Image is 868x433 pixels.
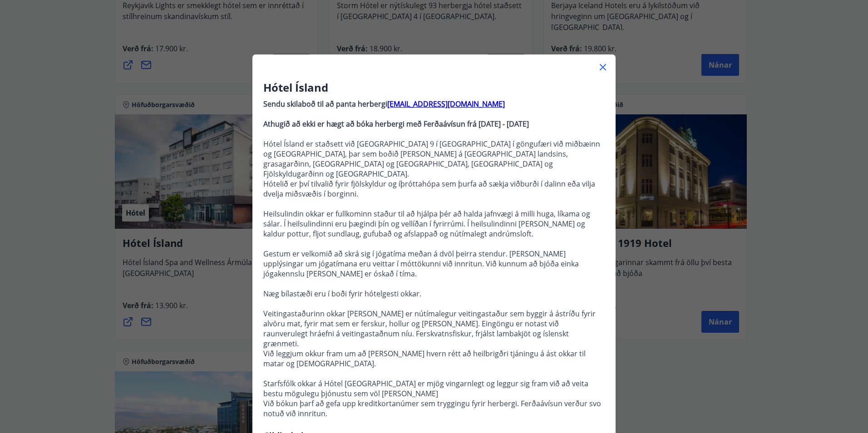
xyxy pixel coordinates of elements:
[263,399,605,418] p: Við bókun þarf að gefa upp kreditkortanúmer sem tryggingu fyrir herbergi. Ferðaávísun verður svo ...
[387,99,505,109] a: [EMAIL_ADDRESS][DOMAIN_NAME]
[263,99,387,109] strong: Sendu skilaboð til að panta herbergi
[263,80,605,95] h3: Hótel Ísland
[263,209,605,239] p: Heilsulindin okkar er fullkominn staður til að hjálpa þér að halda jafnvægi á milli huga, líkama ...
[263,249,605,279] p: Gestum er velkomið að skrá sig í jógatíma meðan á dvöl þeirra stendur. [PERSON_NAME] upplýsingar ...
[263,379,605,399] p: Starfsfólk okkar á Hótel [GEOGRAPHIC_DATA] er mjög vingarnlegt og leggur sig fram við að veita be...
[263,289,605,299] p: Næg bílastæði eru í boði fyrir hótelgesti okkar.
[263,139,605,179] p: Hótel Ísland er staðsett við [GEOGRAPHIC_DATA] 9 í [GEOGRAPHIC_DATA] í göngufæri við miðbæinn og ...
[263,119,529,129] strong: Athugið að ekki er hægt að bóka herbergi með Ferðaávísun frá [DATE] - [DATE]
[263,179,605,199] p: Hótelið er því tilvalið fyrir fjölskyldur og íþróttahópa sem þurfa að sækja viðburði í dalinn eða...
[263,309,605,349] p: Veitingastaðurinn okkar [PERSON_NAME] er nútímalegur veitingastaður sem byggir á ástríðu fyrir al...
[263,349,605,369] p: Við leggjum okkur fram um að [PERSON_NAME] hvern rétt að heilbrigðri tjáningu á ást okkar til mat...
